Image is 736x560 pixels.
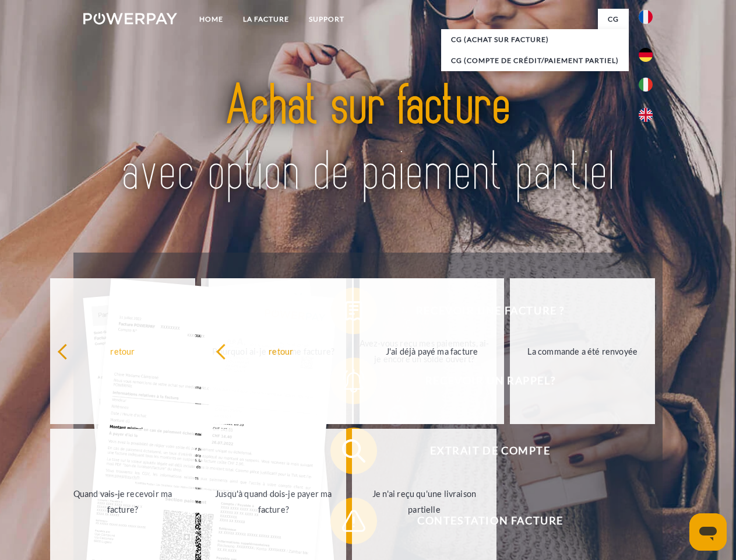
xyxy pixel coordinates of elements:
img: fr [639,10,653,24]
a: CG (achat sur facture) [441,29,629,50]
a: LA FACTURE [233,9,299,30]
img: en [639,108,653,122]
img: logo-powerpay-white.svg [83,13,177,24]
a: Support [299,9,354,30]
div: retour [216,343,347,359]
div: La commande a été renvoyée [517,343,648,359]
img: title-powerpay_fr.svg [111,56,625,223]
div: retour [57,343,188,359]
div: Quand vais-je recevoir ma facture? [57,486,188,517]
a: CG [598,9,629,30]
div: J'ai déjà payé ma facture [367,343,498,359]
img: de [639,48,653,62]
a: CG (Compte de crédit/paiement partiel) [441,50,629,71]
img: it [639,78,653,92]
a: Home [189,9,233,30]
iframe: Bouton de lancement de la fenêtre de messagerie [689,513,727,551]
div: Jusqu'à quand dois-je payer ma facture? [208,486,339,517]
div: Je n'ai reçu qu'une livraison partielle [359,486,490,517]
